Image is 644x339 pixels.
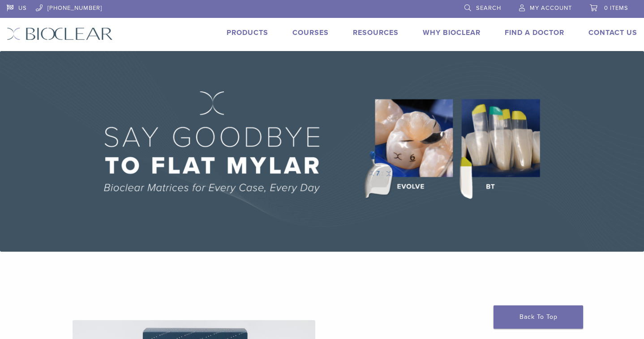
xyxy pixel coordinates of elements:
a: Why Bioclear [423,28,481,37]
span: Search [476,4,501,12]
a: Products [227,28,268,37]
img: Bioclear [7,27,113,40]
a: Back To Top [494,305,583,329]
a: Courses [292,28,329,37]
a: Contact Us [588,28,637,37]
span: 0 items [604,4,628,12]
a: Find A Doctor [505,28,564,37]
span: My Account [530,4,572,12]
a: Resources [353,28,399,37]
